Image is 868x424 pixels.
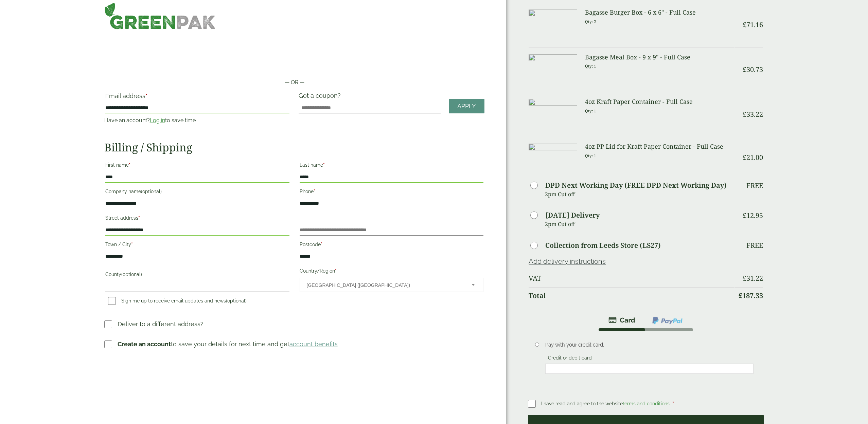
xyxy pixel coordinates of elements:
label: Email address [105,93,289,103]
small: Qty: 1 [585,153,596,158]
abbr: required [335,268,337,274]
abbr: required [138,215,140,221]
label: Phone [300,187,484,198]
span: £ [743,153,746,162]
span: (optional) [226,298,247,303]
h3: 4oz PP Lid for Kraft Paper Container - Full Case [585,143,734,150]
small: Qty: 1 [585,108,596,113]
a: account benefits [289,340,338,348]
span: Country/Region [300,278,484,292]
h3: 4oz Kraft Paper Container - Full Case [585,98,734,106]
h2: Billing / Shipping [104,141,485,154]
p: 2pm Cut off [545,189,734,199]
p: Deliver to a different address? [118,319,203,329]
label: County [105,270,289,281]
span: (optional) [141,189,162,194]
label: Last name [300,160,484,172]
p: to save your details for next time and get [118,339,338,349]
a: Add delivery instructions [529,257,606,265]
bdi: 33.22 [743,110,763,119]
label: Country/Region [300,266,484,278]
label: DPD Next Working Day (FREE DPD Next Working Day) [545,182,727,189]
img: ppcp-gateway.png [652,316,683,325]
p: Free [746,182,763,190]
abbr: required [321,242,322,247]
span: Apply [457,103,476,110]
bdi: 31.22 [743,274,763,283]
span: United Kingdom (UK) [307,278,463,292]
span: £ [743,20,746,29]
span: I have read and agree to the website [541,401,671,406]
label: Collection from Leeds Store (LS27) [545,242,661,249]
input: Sign me up to receive email updates and news(optional) [108,297,116,305]
abbr: required [323,162,325,168]
p: Have an account? to save time [104,116,290,125]
label: Town / City [105,240,289,251]
th: Total [529,287,734,304]
a: Log in [150,117,165,124]
abbr: required [145,92,147,99]
abbr: required [129,162,130,168]
label: Company name [105,187,289,198]
img: stripe.png [608,316,635,324]
span: £ [739,291,742,300]
bdi: 30.73 [743,65,763,74]
strong: Create an account [118,340,171,348]
p: — OR — [104,78,485,87]
abbr: required [131,242,133,247]
abbr: required [672,401,674,406]
label: Credit or debit card [545,355,595,363]
label: Sign me up to receive email updates and news [105,298,249,306]
bdi: 21.00 [743,153,763,162]
span: £ [743,274,746,283]
bdi: 12.95 [743,211,763,220]
p: Free [746,241,763,250]
label: [DATE] Delivery [545,212,600,219]
bdi: 71.16 [743,20,763,29]
span: (optional) [121,272,142,277]
abbr: required [314,189,315,194]
a: terms and conditions [623,401,670,406]
th: VAT [529,270,734,287]
h3: Bagasse Meal Box - 9 x 9" - Full Case [585,54,734,61]
label: Got a coupon? [299,92,343,103]
h3: Bagasse Burger Box - 6 x 6" - Full Case [585,9,734,16]
small: Qty: 2 [585,19,596,24]
bdi: 187.33 [739,291,763,300]
img: GreenPak Supplies [104,2,216,30]
span: £ [743,110,746,119]
iframe: Secure payment button frame [104,57,485,70]
p: 2pm Cut off [545,219,734,229]
span: £ [743,211,746,220]
a: Apply [449,99,484,113]
small: Qty: 1 [585,63,596,69]
label: Postcode [300,240,484,251]
label: First name [105,160,289,172]
span: £ [743,65,746,74]
label: Street address [105,213,289,225]
p: Pay with your credit card. [545,341,754,349]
